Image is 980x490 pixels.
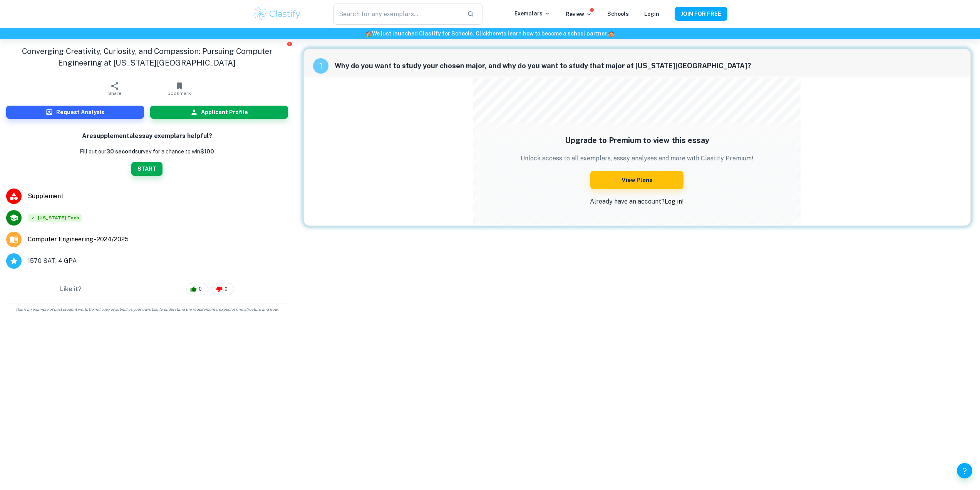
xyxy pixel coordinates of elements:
h6: Like it? [60,285,82,294]
div: 0 [186,283,208,295]
span: This is an example of past student work. Do not copy or submit as your own. Use to understand the... [3,306,291,312]
h6: We just launched Clastify for Schools. Click to learn how to become a school partner. [2,29,978,38]
h6: Applicant Profile [201,108,248,116]
span: 🏫 [608,30,615,37]
p: Unlock access to all exemplars, essay analyses and more with Clastify Premium! [521,154,754,163]
span: 0 [194,285,206,293]
span: Computer Engineering - 2024/2025 [28,235,129,244]
button: Report issue [287,41,293,47]
button: View Plans [590,171,683,189]
button: START [131,162,162,176]
div: Accepted: Georgia Institute of Technology [28,214,82,222]
span: 🏫 [365,30,372,37]
p: Already have an account? [521,197,754,206]
strong: $100 [200,148,214,155]
h6: Are supplemental essay exemplars helpful? [82,131,212,141]
a: Major and Application Year [28,235,135,244]
p: Review [566,10,592,19]
p: Fill out our survey for a chance to win [80,147,214,156]
a: Schools [607,11,629,17]
button: Help and Feedback [957,463,972,478]
input: Search for any exemplars... [333,3,461,25]
button: Bookmark [147,78,212,99]
h6: Request Analysis [56,108,104,116]
div: 0 [212,283,234,295]
h5: Upgrade to Premium to view this essay [521,135,754,146]
span: [US_STATE] Tech [28,214,82,222]
h1: Converging Creativity, Curiosity, and Compassion: Pursuing Computer Engineering at [US_STATE][GEO... [6,45,288,69]
span: Why do you want to study your chosen major, and why do you want to study that major at [US_STATE]... [335,61,962,71]
span: 0 [220,285,232,293]
img: Clastify logo [253,6,302,22]
p: Exemplars [514,9,550,18]
b: 30 second [106,148,135,155]
button: Applicant Profile [150,106,288,119]
a: here [489,30,501,37]
button: JOIN FOR FREE [675,7,727,21]
a: Log in! [665,198,684,205]
span: 1570 SAT; 4 GPA [28,256,77,266]
button: Request Analysis [6,106,144,119]
span: Supplement [28,192,288,201]
span: Bookmark [168,91,191,96]
span: Share [108,91,121,96]
a: Login [644,11,659,17]
button: Share [82,78,147,99]
div: recipe [313,58,328,74]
